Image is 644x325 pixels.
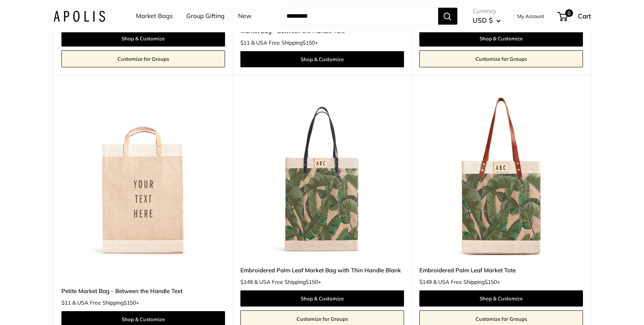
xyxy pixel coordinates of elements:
input: Search... [280,8,438,25]
a: Shop & Customize [240,290,404,307]
button: USD $ [473,14,501,27]
span: $149 [419,278,432,285]
span: Currency [473,6,501,17]
a: Petite Market Bag - Between the Handle Text [61,287,225,295]
a: My Account [517,12,545,21]
span: $150 [306,278,318,285]
img: Apolis [53,10,105,22]
a: Shop & Customize [419,290,583,307]
span: & USA Free Shipping + [72,300,139,305]
span: & USA Free Shipping + [251,40,318,45]
a: Group Gifting [186,10,225,22]
a: Shop & Customize [419,30,583,47]
a: description_Make it yours with custom printed text.Petite Market Bag - Between the Handle Text [61,94,225,258]
span: Cart [578,12,591,20]
span: & USA Free Shipping + [254,279,321,285]
span: $11 [61,299,71,306]
img: description_Each bag takes 8-hours to handcraft thanks to our artisan cooperative. [240,94,404,258]
span: $11 [240,39,250,46]
span: 0 [565,9,573,17]
a: Customize for Groups [61,50,225,67]
a: Embroidered Palm Leaf Market Tote [419,266,583,275]
a: Embroidered Palm Leaf Market Totedescription_A multi-layered motif with eight varying thread colors. [419,94,583,258]
span: USD $ [473,16,493,24]
span: $150 [485,278,497,285]
a: Shop & Customize [61,30,225,47]
span: $150 [124,299,136,306]
a: description_Each bag takes 8-hours to handcraft thanks to our artisan cooperative.description_A m... [240,94,404,258]
a: New [238,10,252,22]
a: Embroidered Palm Leaf Market Bag with Thin Handle Blank [240,266,404,275]
img: description_Make it yours with custom printed text. [61,94,225,258]
a: 0 Cart [558,10,591,22]
span: $149 [240,278,253,285]
a: Customize for Groups [419,50,583,67]
button: Search [438,8,457,25]
span: & USA Free Shipping + [433,279,500,285]
a: Shop & Customize [240,51,404,67]
span: $150 [303,39,315,46]
a: Market Bags [136,10,173,22]
img: Embroidered Palm Leaf Market Tote [419,94,583,258]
